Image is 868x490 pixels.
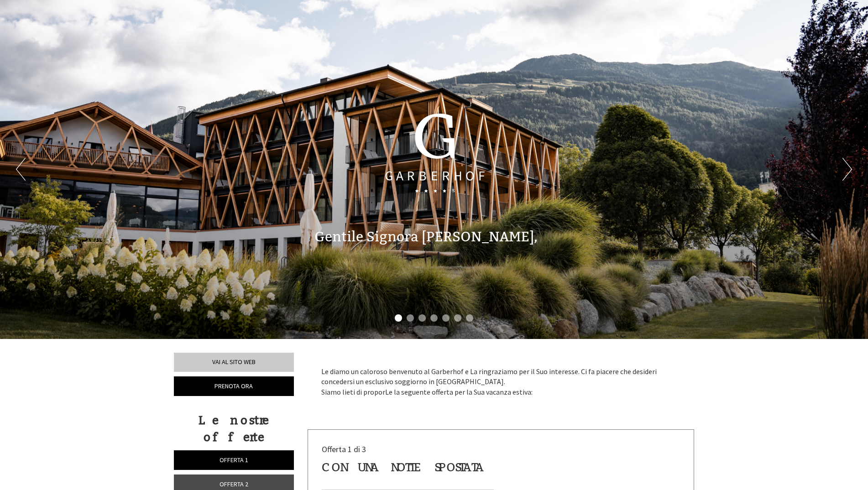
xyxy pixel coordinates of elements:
[321,366,681,398] p: Le diamo un caloroso benvenuto al Garberhof e La ringraziamo per il Suo interesse. Ci fa piacere ...
[174,376,294,396] a: Prenota ora
[174,353,294,372] a: Vai al sito web
[322,444,366,454] span: Offerta 1 di 3
[322,459,484,476] div: con una notte spostata
[842,158,852,181] button: Next
[314,229,538,245] h1: Gentile Signora [PERSON_NAME],
[16,158,26,181] button: Previous
[220,456,248,464] span: Offerta 1
[220,480,248,488] span: Offerta 2
[174,412,294,446] div: Le nostre offerte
